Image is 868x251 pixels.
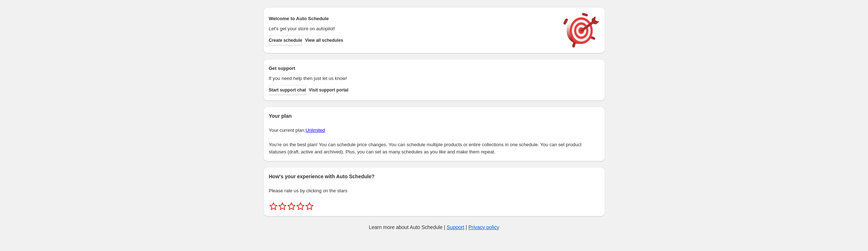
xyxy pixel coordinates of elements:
p: Let's get your store on autopilot! [269,25,556,32]
span: View all schedules [305,37,343,43]
span: Visit support portal [309,87,348,93]
h2: How's your experience with Auto Schedule? [269,173,599,180]
a: Unlimited [306,127,325,133]
p: You're on the best plan! You can schedule price changes. You can schedule multiple products or en... [269,141,599,156]
p: Please rate us by clicking on the stars [269,187,599,194]
button: Create schedule [269,35,302,45]
h2: Your plan [269,112,599,120]
a: Privacy policy [468,224,499,230]
span: Create schedule [269,37,302,43]
p: Your current plan: [269,127,599,134]
h2: Get support [269,65,556,72]
h2: Welcome to Auto Schedule [269,15,556,22]
a: Visit support portal [309,85,348,95]
a: Support [447,224,464,230]
p: Learn more about Auto Schedule | | [369,224,499,231]
a: Start support chat [269,85,306,95]
span: Start support chat [269,87,306,93]
p: If you need help then just let us know! [269,75,556,82]
button: View all schedules [305,35,343,45]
